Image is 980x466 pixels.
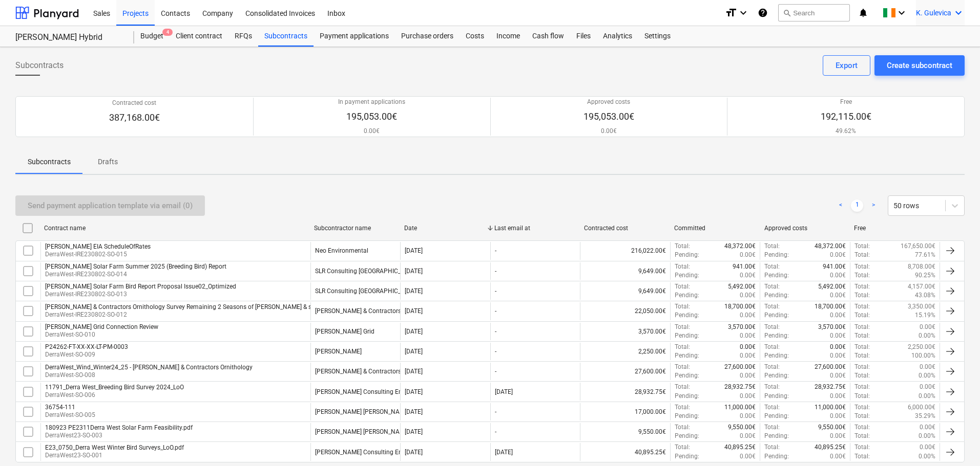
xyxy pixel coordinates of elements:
p: Total : [854,432,870,440]
p: Pending : [675,452,699,461]
p: Pending : [675,271,699,280]
p: Subcontracts [28,157,71,167]
p: 167,650.00€ [901,242,935,251]
p: Total : [854,403,870,412]
p: 40,895.25€ [724,443,756,452]
div: [DATE] [405,408,423,415]
div: - [495,348,496,355]
p: Total : [764,403,780,412]
a: RFQs [228,26,258,47]
div: [DATE] [495,388,513,395]
div: - [495,328,496,335]
p: 8,708.00€ [908,262,935,271]
p: 28,932.75€ [724,383,756,391]
p: 387,168.00€ [109,112,160,124]
p: 0.00€ [830,271,846,280]
p: 15.19% [915,311,935,320]
p: Total : [675,403,690,412]
div: - [495,307,496,315]
div: [PERSON_NAME] & Contractors Ornithology Survey Remaining 2 Seasons of [PERSON_NAME] & season 1 [P... [45,303,398,310]
div: Last email at [494,225,576,232]
div: Contracted cost [584,225,666,232]
div: 9,649.00€ [580,282,670,300]
div: [PERSON_NAME] Grid Connection Review [45,323,158,330]
p: Total : [675,302,690,311]
p: Total : [675,242,690,251]
p: Total : [764,262,780,271]
div: 2,250.00€ [580,343,670,360]
p: 0.00% [919,331,935,340]
p: DerraWest-SO-008 [45,371,253,380]
div: [PERSON_NAME] Solar Farm Bird Report Proposal Issue02_Optimized [45,283,236,290]
div: 36754-111 [45,404,95,411]
p: Contracted cost [109,99,160,107]
div: Client contract [170,26,228,47]
p: Total : [854,291,870,300]
div: 216,022.00€ [580,242,670,259]
p: 2,250.00€ [908,343,935,351]
div: 22,050.00€ [580,302,670,320]
p: Total : [675,323,690,331]
p: Pending : [764,452,789,461]
p: 0.00€ [920,323,935,331]
div: - [495,287,496,295]
div: SLR Consulting Ireland [315,268,418,275]
p: 35.29% [915,412,935,420]
a: Files [570,26,597,47]
p: Total : [764,363,780,371]
button: Search [778,4,850,21]
p: 18,700.00€ [724,302,756,311]
div: Subcontracts [258,26,314,47]
p: DerraWest-SO-010 [45,330,158,339]
p: Pending : [675,251,699,259]
p: Free [821,98,871,106]
p: Total : [854,383,870,391]
p: 0.00€ [740,412,756,420]
p: Total : [675,383,690,391]
p: 0.00€ [830,351,846,360]
p: 4,157.00€ [908,282,935,291]
p: Total : [854,363,870,371]
p: Total : [675,282,690,291]
div: E23_0750_Derra West Winter Bird Surveys_LoO.pdf [45,444,184,451]
div: - [495,368,496,375]
p: 0.00% [919,371,935,380]
p: 0.00€ [740,271,756,280]
div: John Murphy & Contractors [315,307,401,315]
div: Committed [674,225,756,232]
p: Total : [854,323,870,331]
i: keyboard_arrow_down [895,7,908,19]
p: 3,570.00€ [818,323,846,331]
a: Page 1 is your current page [851,199,863,212]
p: DerraWest-IRE230802-SO-015 [45,250,151,259]
div: - [495,428,496,435]
p: 0.00€ [830,452,846,461]
div: TOBIN Consulting Engineers [315,388,422,395]
p: Pending : [675,412,699,420]
p: 27,600.00€ [815,363,846,371]
p: 27,600.00€ [724,363,756,371]
p: Total : [854,282,870,291]
a: Settings [638,26,677,47]
div: Cash flow [526,26,570,47]
p: Pending : [675,351,699,360]
p: 40,895.25€ [815,443,846,452]
p: 0.00€ [830,412,846,420]
p: Pending : [675,392,699,401]
div: - [495,408,496,415]
div: Malone O'Regan Environmental [315,428,452,435]
a: Purchase orders [395,26,460,47]
div: 9,550.00€ [580,423,670,440]
p: Total : [675,443,690,452]
p: Total : [764,423,780,432]
p: 0.00€ [830,311,846,320]
div: John Murphy & Contractors [315,368,401,375]
i: notifications [858,7,868,19]
div: 27,600.00€ [580,363,670,380]
p: 0.00€ [830,392,846,401]
a: Next page [867,199,880,212]
p: Total : [764,443,780,452]
div: Date [404,225,486,232]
